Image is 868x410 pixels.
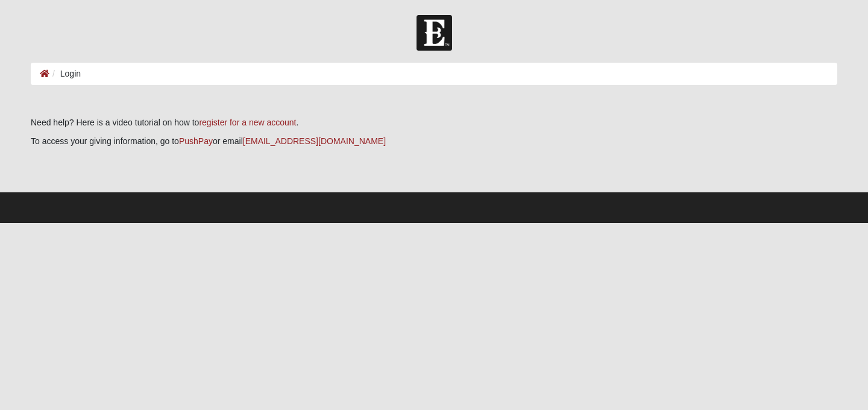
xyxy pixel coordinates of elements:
p: Need help? Here is a video tutorial on how to . [31,116,837,129]
a: register for a new account [199,118,296,127]
img: Church of Eleven22 Logo [417,15,452,51]
li: Login [49,68,81,80]
a: [EMAIL_ADDRESS][DOMAIN_NAME] [243,136,386,146]
a: PushPay [179,136,213,146]
p: To access your giving information, go to or email [31,135,837,148]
